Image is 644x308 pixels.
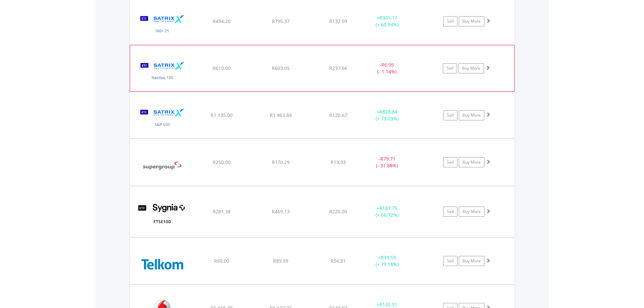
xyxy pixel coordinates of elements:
[362,205,413,218] div: + (+ 66.72%)
[133,7,191,43] img: EQU.ZA.STXIND.png
[272,18,290,24] span: R795.37
[459,207,484,217] a: Buy More
[329,65,347,71] span: R237.66
[361,62,412,75] div: - (- 1.14%)
[458,63,484,73] a: Buy More
[213,65,231,71] span: R610.00
[379,109,397,115] span: R828.84
[362,15,413,28] div: + (+ 60.94%)
[443,256,457,266] a: Sell
[331,159,346,165] span: R13.93
[211,112,233,118] span: R1 135.00
[443,63,457,73] a: Sell
[379,205,397,211] span: R187.75
[379,301,397,308] span: R132.31
[380,156,396,162] span: R79.71
[133,195,191,235] img: EQU.ZA.SYGUK.png
[134,54,192,90] img: EQU.ZA.STXNDQ.png
[362,109,413,122] div: + (+ 73.03%)
[362,254,413,268] div: + (+ 79.18%)
[459,110,484,120] a: Buy More
[213,159,231,165] span: R250.00
[459,16,484,26] a: Buy More
[213,18,231,24] span: R494.20
[379,15,397,21] span: R301.17
[329,18,347,24] span: R137.09
[443,110,457,120] a: Sell
[329,112,347,118] span: R120.67
[133,147,191,184] img: EQU.ZA.SPG.png
[213,208,231,215] span: R281.38
[270,112,292,118] span: R1 963.84
[381,62,394,68] span: R6.95
[459,157,484,167] a: Buy More
[214,258,229,264] span: R50.00
[329,208,347,215] span: R220.00
[443,207,457,217] a: Sell
[381,254,396,261] span: R39.59
[459,256,484,266] a: Buy More
[273,258,288,264] span: R89.59
[133,100,191,137] img: EQU.ZA.STX500.png
[443,16,457,26] a: Sell
[362,156,413,169] div: - (- 31.88%)
[443,157,457,167] a: Sell
[133,246,191,282] img: EQU.ZA.TKG.png
[272,208,290,215] span: R469.13
[272,159,290,165] span: R170.29
[272,65,290,71] span: R603.05
[331,258,346,264] span: R54.81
